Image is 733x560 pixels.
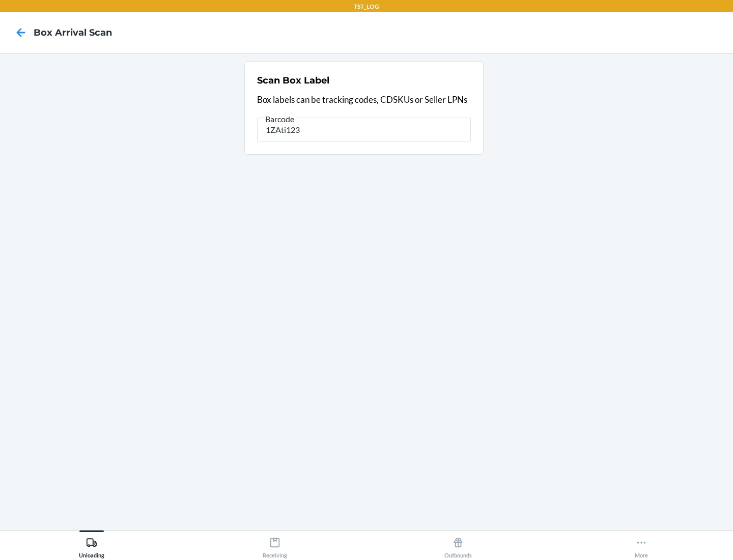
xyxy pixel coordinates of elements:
[354,2,379,11] p: TST_LOG
[366,530,550,558] button: Outbounds
[264,114,296,124] span: Barcode
[79,533,104,558] div: Unloading
[635,533,648,558] div: More
[257,93,471,106] p: Box labels can be tracking codes, CDSKUs or Seller LPNs
[257,74,329,87] h2: Scan Box Label
[257,118,471,142] input: Barcode
[34,26,112,39] h4: Box Arrival Scan
[263,533,287,558] div: Receiving
[444,533,472,558] div: Outbounds
[183,530,366,558] button: Receiving
[550,530,733,558] button: More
